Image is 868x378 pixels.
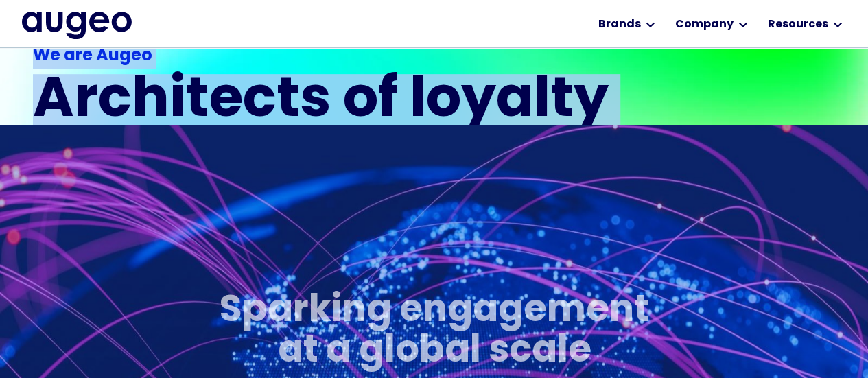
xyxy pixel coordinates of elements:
div: We are Augeo [33,44,626,69]
a: home [22,12,132,39]
div: Resources [767,16,828,33]
h2: Sparking engagement at a global scale [198,292,670,373]
h1: Architects of loyalty & engagement [33,74,626,185]
div: Brands [598,16,640,33]
div: Company [675,16,733,33]
img: Augeo's full logo in midnight blue. [22,12,132,39]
